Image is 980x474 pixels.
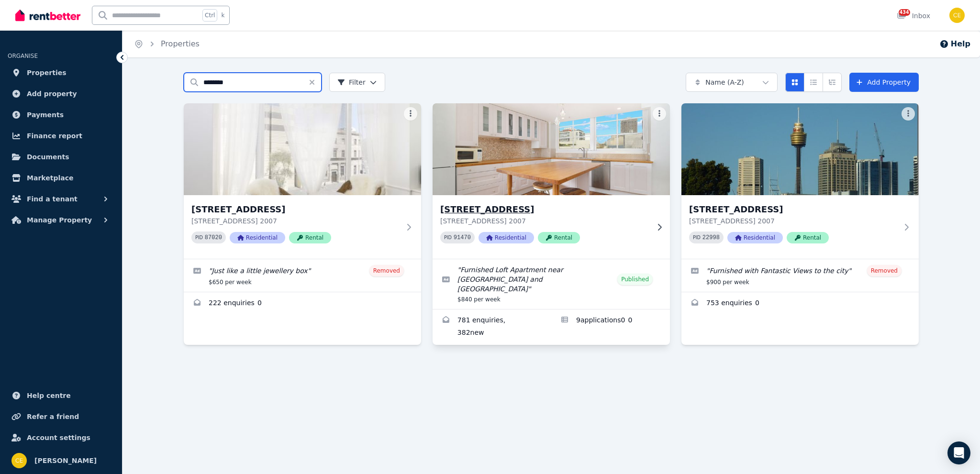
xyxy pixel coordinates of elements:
span: Refer a friend [27,411,79,422]
nav: Breadcrumb [122,31,211,57]
a: Account settings [8,428,114,447]
button: Clear search [308,73,322,92]
a: Help centre [8,386,114,405]
span: Residential [230,232,285,243]
button: Filter [329,73,385,92]
a: Finance report [8,126,114,145]
button: More options [902,107,915,121]
button: Card view [785,73,804,92]
img: 185 Broadway, Ultimo [184,103,421,195]
p: [STREET_ADDRESS] 2007 [191,216,400,226]
span: Rental [787,232,829,243]
a: 185 Broadway, Ultimo[STREET_ADDRESS][STREET_ADDRESS] 2007PID 91470ResidentialRental [433,103,670,259]
small: PID [195,235,203,240]
small: PID [444,235,452,240]
h3: [STREET_ADDRESS] [191,203,400,216]
button: Expanded list view [823,73,842,92]
img: RentBetter [15,8,80,22]
h3: [STREET_ADDRESS] [440,203,649,216]
a: Payments [8,105,114,124]
span: Account settings [27,432,90,443]
span: [PERSON_NAME] [34,455,97,466]
code: 91470 [454,234,471,241]
a: Edit listing: Furnished with Fantastic Views to the city [681,259,919,292]
a: Properties [161,39,200,48]
span: k [221,11,224,19]
span: Filter [337,77,366,87]
button: Find a tenant [8,189,114,209]
a: Applications for 185 Broadway, Ultimo [551,309,670,345]
span: Rental [538,232,580,243]
p: [STREET_ADDRESS] 2007 [440,216,649,226]
span: Residential [479,232,534,243]
span: Help centre [27,390,71,401]
div: View options [785,73,842,92]
span: Manage Property [27,214,92,226]
a: 185 Broadway, Ultimo[STREET_ADDRESS][STREET_ADDRESS] 2007PID 87020ResidentialRental [184,103,421,259]
div: Open Intercom Messenger [947,441,970,464]
a: Documents [8,147,114,166]
img: Caroline Evans [949,8,965,23]
a: Refer a friend [8,407,114,426]
span: Add property [27,88,77,99]
a: Enquiries for 185 Broadway, Ultimo [184,292,421,315]
a: Add property [8,84,114,103]
small: PID [693,235,701,240]
button: Help [939,38,970,50]
span: Find a tenant [27,193,78,205]
a: 185-211 Broadway, ULTIMO[STREET_ADDRESS][STREET_ADDRESS] 2007PID 22998ResidentialRental [681,103,919,259]
a: Enquiries for 185 Broadway, Ultimo [433,309,551,345]
button: More options [653,107,666,121]
a: Edit listing: Furnished Loft Apartment near UTS and USYD [433,259,670,309]
img: 185-211 Broadway, ULTIMO [681,103,919,195]
h3: [STREET_ADDRESS] [689,203,898,216]
span: Properties [27,67,67,78]
a: Enquiries for 185-211 Broadway, ULTIMO [681,292,919,315]
a: Marketplace [8,168,114,187]
p: [STREET_ADDRESS] 2007 [689,216,898,226]
span: Rental [289,232,331,243]
span: Residential [727,232,783,243]
button: Manage Property [8,210,114,230]
span: Finance report [27,130,82,142]
span: Marketplace [27,172,73,184]
button: More options [404,107,417,121]
button: Compact list view [804,73,823,92]
a: Properties [8,63,114,82]
img: 185 Broadway, Ultimo [427,101,676,198]
span: Documents [27,151,69,163]
span: 434 [899,9,910,16]
span: Name (A-Z) [705,77,744,87]
code: 22998 [702,234,720,241]
button: Name (A-Z) [686,73,778,92]
span: ORGANISE [8,53,38,59]
span: Payments [27,109,64,121]
img: Caroline Evans [11,453,27,468]
code: 87020 [205,234,222,241]
span: Ctrl [202,9,217,22]
a: Edit listing: Just like a little jewellery box [184,259,421,292]
a: Add Property [849,73,919,92]
div: Inbox [897,11,930,21]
